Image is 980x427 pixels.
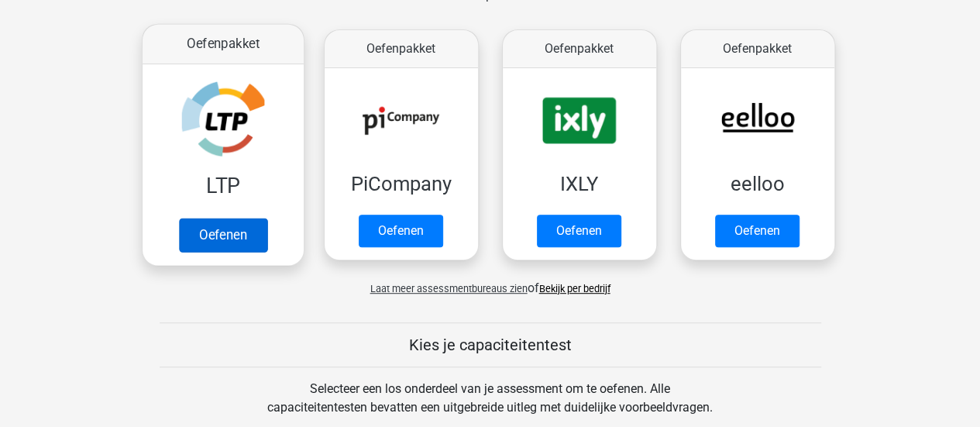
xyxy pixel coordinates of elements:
a: Oefenen [359,215,443,247]
a: Oefenen [178,218,266,252]
div: of [134,267,847,298]
a: Oefenen [715,215,799,247]
span: Laat meer assessmentbureaus zien [370,283,528,294]
a: Bekijk per bedrijf [539,283,610,294]
h5: Kies je capaciteitentest [160,336,821,354]
a: Oefenen [537,215,621,247]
